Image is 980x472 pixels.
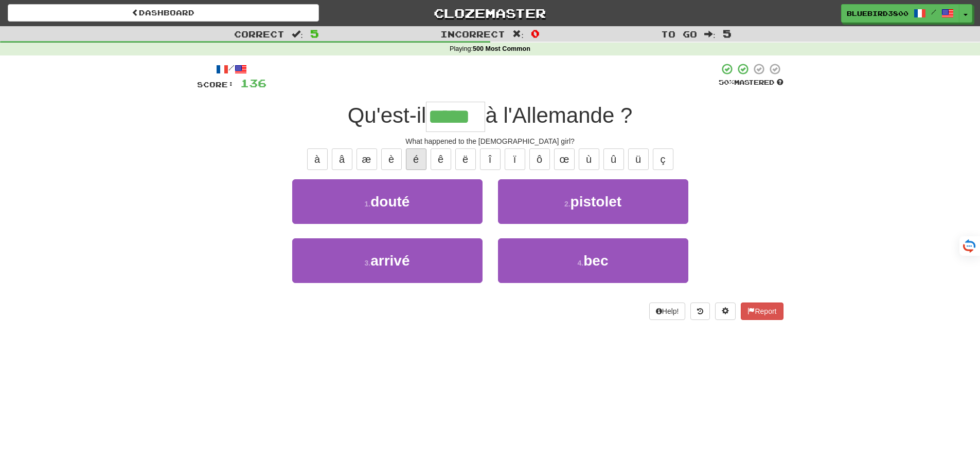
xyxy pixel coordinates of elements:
small: 3 . [365,259,371,267]
span: à l'Allemande ? [485,103,632,127]
button: ù [579,148,599,170]
button: 3.arrivé [292,238,483,283]
small: 1 . [365,200,371,208]
span: 136 [240,77,266,89]
span: Incorrect [440,29,505,39]
button: ô [529,148,550,170]
span: : [704,30,716,39]
small: 2 . [564,200,571,208]
div: Mastered [719,78,783,87]
span: To go [661,29,697,39]
span: : [512,30,524,39]
strong: 500 Most Common [473,45,530,52]
button: î [480,148,501,170]
button: ü [628,148,649,170]
small: 4 . [578,259,584,267]
button: é [406,148,426,170]
button: 1.douté [292,179,483,224]
button: Help! [649,303,686,320]
span: Correct [234,29,284,39]
span: bec [583,253,608,269]
a: Dashboard [8,4,319,22]
span: Qu'est-il [348,103,426,127]
span: BlueBird3800 [847,9,908,18]
button: â [332,148,352,170]
span: / [931,8,936,15]
button: 2.pistolet [498,179,688,224]
button: æ [357,148,377,170]
div: What happened to the [DEMOGRAPHIC_DATA] girl? [197,136,783,146]
button: è [381,148,402,170]
span: 50 % [719,78,734,86]
button: ï [505,148,525,170]
span: arrivé [370,253,409,269]
button: û [603,148,624,170]
button: œ [554,148,575,170]
button: Round history (alt+y) [690,303,710,320]
span: Score: [197,80,234,89]
div: / [197,63,266,75]
span: 5 [310,27,319,40]
button: ë [455,148,476,170]
button: à [307,148,328,170]
span: pistolet [571,194,622,210]
a: Clozemaster [334,4,646,22]
button: ç [653,148,673,170]
button: ê [431,148,451,170]
button: 4.bec [498,238,688,283]
button: Report [741,303,783,320]
span: : [292,30,303,39]
span: 0 [531,27,540,40]
a: BlueBird3800 / [841,4,959,23]
span: 5 [723,27,732,40]
span: douté [370,194,409,210]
